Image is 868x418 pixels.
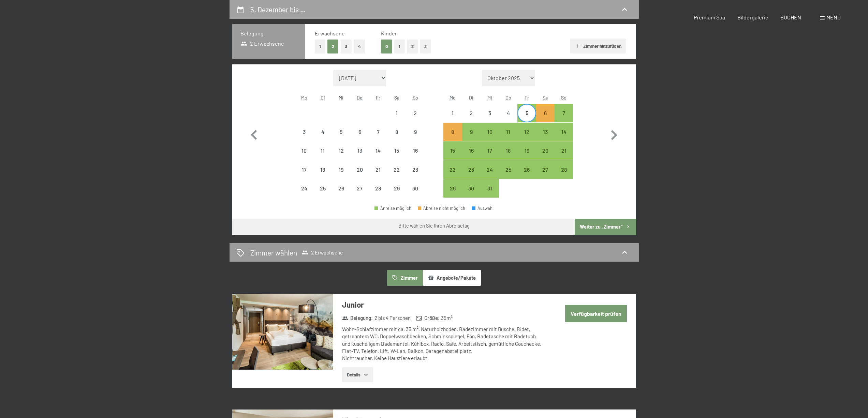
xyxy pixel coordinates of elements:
[481,104,499,122] div: Wed Dec 03 2025
[313,160,332,179] div: Tue Nov 18 2025
[374,314,411,322] span: 2 bis 4 Personen
[481,179,499,198] div: Abreise möglich
[570,38,626,53] button: Zimmer hinzufügen
[388,148,405,165] div: 15
[240,30,297,37] h3: Belegung
[561,95,567,100] abbr: Sonntag
[517,123,536,141] div: Abreise möglich
[555,104,573,122] div: Sun Dec 07 2025
[407,186,424,203] div: 30
[332,160,350,179] div: Wed Nov 19 2025
[518,129,535,146] div: 12
[387,104,406,122] div: Sat Nov 01 2025
[444,148,461,165] div: 15
[369,141,387,160] div: Abreise nicht möglich
[313,141,332,160] div: Tue Nov 11 2025
[537,148,554,165] div: 20
[232,294,333,370] img: mss_renderimg.php
[481,110,498,127] div: 3
[481,141,499,160] div: Abreise möglich
[387,160,406,179] div: Sat Nov 22 2025
[462,104,481,122] div: Tue Dec 02 2025
[499,123,517,141] div: Abreise möglich
[333,186,350,203] div: 26
[314,148,331,165] div: 11
[369,141,387,160] div: Fri Nov 14 2025
[555,148,572,165] div: 21
[315,40,325,53] button: 1
[517,141,536,160] div: Fri Dec 19 2025
[518,110,535,127] div: 5
[536,104,555,122] div: Abreise nicht möglich, da die Mindestaufenthaltsdauer nicht erfüllt wird
[555,141,573,160] div: Abreise möglich
[407,40,418,53] button: 2
[780,14,801,20] a: BUCHEN
[387,270,423,285] button: Zimmer
[387,123,406,141] div: Abreise nicht möglich
[555,104,573,122] div: Abreise möglich
[342,326,545,362] div: Wohn-Schlafzimmer mit ca. 35 m², Naturholzboden, Badezimmer mit Dusche, Bidet, getrenntem WC, Dop...
[500,148,517,165] div: 18
[500,110,517,127] div: 4
[537,110,554,127] div: 6
[499,160,517,179] div: Abreise möglich
[407,129,424,146] div: 9
[694,14,725,20] a: Premium Spa
[406,160,424,179] div: Sun Nov 23 2025
[462,141,481,160] div: Abreise möglich
[315,30,345,36] span: Erwachsene
[441,314,453,322] span: 35 m²
[462,104,481,122] div: Abreise nicht möglich
[517,160,536,179] div: Abreise möglich
[443,123,462,141] div: Mon Dec 08 2025
[388,167,405,184] div: 22
[314,129,331,146] div: 4
[351,141,369,160] div: Thu Nov 13 2025
[406,141,424,160] div: Abreise nicht möglich
[407,110,424,127] div: 2
[565,305,627,322] button: Verfügbarkeit prüfen
[407,167,424,184] div: 23
[604,70,624,198] button: Nächster Monat
[416,314,440,322] strong: Größe :
[462,123,481,141] div: Abreise möglich
[555,167,572,184] div: 28
[481,160,499,179] div: Abreise möglich
[481,129,498,146] div: 10
[500,129,517,146] div: 11
[296,129,313,146] div: 3
[327,40,339,53] button: 2
[387,123,406,141] div: Sat Nov 08 2025
[517,141,536,160] div: Abreise möglich
[351,123,369,141] div: Abreise nicht möglich
[351,167,368,184] div: 20
[388,186,405,203] div: 29
[536,104,555,122] div: Sat Dec 06 2025
[499,160,517,179] div: Thu Dec 25 2025
[342,367,373,382] button: Details
[406,141,424,160] div: Sun Nov 16 2025
[537,167,554,184] div: 27
[388,129,405,146] div: 8
[295,179,313,198] div: Abreise nicht möglich
[443,179,462,198] div: Mon Dec 29 2025
[481,123,499,141] div: Abreise möglich
[387,141,406,160] div: Abreise nicht möglich
[295,123,313,141] div: Mon Nov 03 2025
[351,141,369,160] div: Abreise nicht möglich
[420,40,431,53] button: 3
[295,123,313,141] div: Abreise nicht möglich
[517,104,536,122] div: Fri Dec 05 2025
[332,141,350,160] div: Abreise nicht möglich
[443,123,462,141] div: Abreise nicht möglich, da die Mindestaufenthaltsdauer nicht erfüllt wird
[351,186,368,203] div: 27
[444,167,461,184] div: 22
[423,270,481,285] button: Angebote/Pakete
[536,160,555,179] div: Abreise möglich
[481,141,499,160] div: Wed Dec 17 2025
[342,314,373,322] strong: Belegung :
[295,179,313,198] div: Mon Nov 24 2025
[444,129,461,146] div: 8
[575,219,636,235] button: Weiter zu „Zimmer“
